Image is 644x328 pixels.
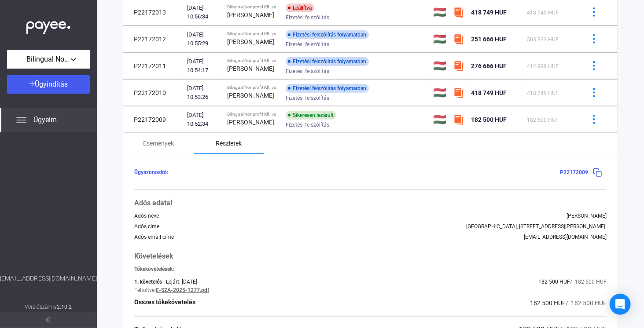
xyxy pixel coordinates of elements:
[227,4,279,10] div: Bilingual Nonprofit Kft. vs
[187,30,220,48] div: [DATE] 10:55:29
[527,36,559,43] span: 503 333 HUF
[216,138,242,149] div: Részletek
[7,50,90,69] button: Bilingual Nonprofit Kft.
[227,92,274,99] strong: [PERSON_NAME]
[134,223,159,230] div: Adós címe
[46,317,51,323] img: arrow-double-left-grey.svg
[589,115,599,124] img: more-blue
[134,266,607,272] div: Tőkekövetelések:
[471,62,507,69] span: 276 666 HUF
[589,61,599,70] img: more-blue
[123,26,184,52] td: P22172012
[585,3,603,22] button: more-blue
[593,168,602,177] img: copy-blue
[589,88,599,97] img: more-blue
[453,7,464,18] img: szamlazzhu-mini
[589,7,599,17] img: more-blue
[227,119,274,126] strong: [PERSON_NAME]
[527,63,559,69] span: 414 999 HUF
[530,299,566,306] span: 182 500 HUF
[134,287,156,293] div: Feltöltve:
[134,198,607,208] div: Adós adatai
[527,90,559,96] span: 418 749 HUF
[453,87,464,98] img: szamlazzhu-mini
[585,57,603,75] button: more-blue
[286,66,329,77] span: Fizetési felszólítás
[286,111,336,120] div: Sikeresen lezárult
[227,31,279,36] div: Bilingual Nonprofit Kft. vs
[570,279,607,285] span: / 182 500 HUF
[430,80,450,106] td: 🇭🇺
[524,234,607,240] div: [EMAIL_ADDRESS][DOMAIN_NAME]
[453,114,464,125] img: szamlazzhu-mini
[585,30,603,48] button: more-blue
[26,54,70,65] span: Bilingual Nonprofit Kft.
[123,106,184,133] td: P22172009
[286,39,329,50] span: Fizetési felszólítás
[588,163,607,182] button: copy-blue
[566,299,607,306] span: / 182 500 HUF
[227,38,274,45] strong: [PERSON_NAME]
[471,116,507,123] span: 182 500 HUF
[286,120,329,130] span: Fizetési felszólítás
[567,213,607,219] div: [PERSON_NAME]
[589,34,599,44] img: more-blue
[286,12,329,23] span: Fizetési felszólítás
[134,279,162,285] div: 1. követelés
[156,287,209,293] a: E-SZA-2025-1277.pdf
[123,53,184,79] td: P22172011
[471,89,507,96] span: 418 749 HUF
[162,279,197,285] div: - Lejárt: [DATE]
[227,85,279,90] div: Bilingual Nonprofit Kft. vs
[143,138,174,149] div: Események
[187,84,220,102] div: [DATE] 10:53:26
[471,36,507,43] span: 251 666 HUF
[286,84,369,93] div: Fizetési felszólítás folyamatban
[227,11,274,18] strong: [PERSON_NAME]
[33,115,57,125] span: Ügyeim
[227,112,279,117] div: Bilingual Nonprofit Kft. vs
[527,10,559,16] span: 418 749 HUF
[7,75,90,94] button: Ügyindítás
[286,30,369,39] div: Fizetési felszólítás folyamatban
[187,57,220,75] div: [DATE] 10:54:17
[35,80,68,88] span: Ügyindítás
[134,298,195,308] div: Összes tőkekövetelés
[187,111,220,128] div: [DATE] 10:52:34
[286,4,314,12] div: Leállítva
[29,80,35,87] img: plus-white.svg
[466,223,607,230] div: [GEOGRAPHIC_DATA], [STREET_ADDRESS][PERSON_NAME].
[134,169,168,175] span: Ügyazonosító:
[123,80,184,106] td: P22172010
[527,117,559,123] span: 182 500 HUF
[560,169,588,175] span: P22172009
[134,251,607,262] div: Követelések
[134,213,159,219] div: Adós neve
[16,115,26,125] img: list.svg
[585,110,603,129] button: more-blue
[453,61,464,71] img: szamlazzhu-mini
[227,65,274,72] strong: [PERSON_NAME]
[538,279,570,285] span: 182 500 HUF
[286,93,329,103] span: Fizetési felszólítás
[430,106,450,133] td: 🇭🇺
[430,26,450,52] td: 🇭🇺
[585,84,603,102] button: more-blue
[227,58,279,63] div: Bilingual Nonprofit Kft. vs
[187,4,220,21] div: [DATE] 10:56:34
[134,234,174,240] div: Adós email címe
[453,34,464,44] img: szamlazzhu-mini
[286,57,369,66] div: Fizetési felszólítás folyamatban
[26,16,70,34] img: white-payee-white-dot.svg
[610,294,631,315] div: Open Intercom Messenger
[430,53,450,79] td: 🇭🇺
[54,304,72,310] strong: v2.10.2
[471,9,507,16] span: 418 749 HUF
